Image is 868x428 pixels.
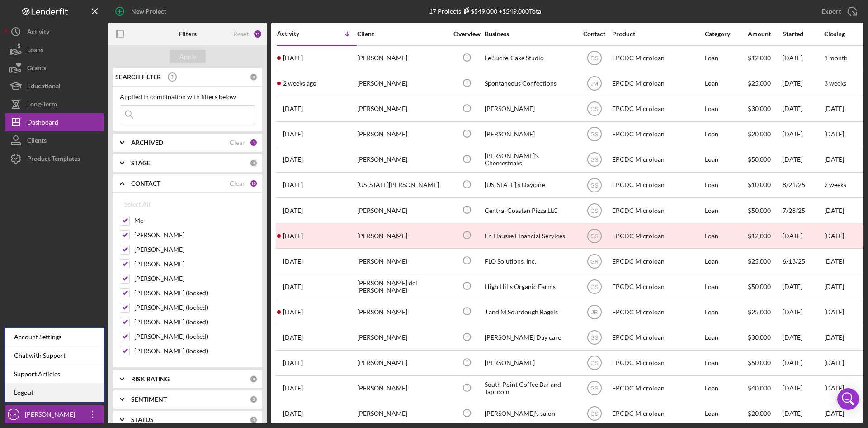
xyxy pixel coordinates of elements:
div: EPCDC Microloan [612,300,703,324]
label: [PERSON_NAME] (locked) [134,289,255,298]
button: Product Templates [5,149,104,168]
div: [PERSON_NAME] del [PERSON_NAME] [357,274,448,298]
span: $50,000 [748,207,771,214]
div: Product Templates [27,149,80,170]
div: [PERSON_NAME] [357,122,448,146]
div: [DATE] [783,224,823,248]
div: Chat with Support [5,346,104,365]
span: $30,000 [748,105,771,112]
div: EPCDC Microloan [612,198,703,222]
div: [PERSON_NAME] [357,72,448,96]
span: $40,000 [748,384,771,392]
text: GS [590,106,598,112]
div: [DATE] [783,148,823,172]
div: EPCDC Microloan [612,122,703,146]
div: Loan [705,46,747,70]
a: Grants [5,59,104,77]
span: $10,000 [748,181,771,188]
b: SENTIMENT [131,396,167,403]
time: [DATE] [824,207,844,214]
div: [DATE] [783,326,823,350]
div: South Point Coffee Bar and Taproom [485,376,575,400]
span: $20,000 [748,130,771,138]
div: [DATE] [783,122,823,146]
div: Long-Term [27,95,57,115]
div: [PERSON_NAME] [357,376,448,400]
time: 2025-09-14 23:14 [283,54,303,62]
b: STAGE [131,159,151,167]
b: CONTACT [131,180,160,187]
text: JM [591,81,598,87]
div: Loans [27,41,43,61]
div: Central Coastan Pizza LLC [485,198,575,222]
button: Dashboard [5,113,104,131]
span: $30,000 [748,333,771,341]
div: En Hausse Financial Services [485,224,575,248]
b: RISK RATING [131,375,170,383]
div: Loan [705,198,747,222]
button: Loans [5,41,104,59]
div: [PERSON_NAME]'s Cheesesteaks [485,148,575,172]
span: $20,000 [748,409,771,417]
div: Educational [27,77,61,97]
div: Business [485,30,575,38]
time: 2025-08-08 01:03 [283,207,303,214]
div: [DATE] [783,274,823,298]
div: EPCDC Microloan [612,326,703,350]
div: [PERSON_NAME] [357,46,448,70]
div: 6/13/25 [783,249,823,273]
button: New Project [108,2,175,20]
div: Loan [705,122,747,146]
div: EPCDC Microloan [612,402,703,426]
div: 1 [250,139,258,147]
b: SEARCH FILTER [115,73,161,81]
div: [PERSON_NAME] [485,122,575,146]
div: Contact [577,30,611,38]
div: [PERSON_NAME] [357,198,448,222]
label: [PERSON_NAME] (locked) [134,346,255,356]
div: [PERSON_NAME] [357,148,448,172]
time: [DATE] [824,333,844,341]
text: GS [590,207,598,214]
div: $12,000 [748,224,782,248]
div: [DATE] [783,46,823,70]
time: [DATE] [824,283,844,290]
div: Activity [27,23,49,43]
text: GS [590,233,598,239]
div: Spontaneous Confections [485,72,575,96]
text: GR [10,412,17,417]
div: [PERSON_NAME] [485,351,575,375]
div: [DATE] [783,351,823,375]
div: Loan [705,148,747,172]
div: [PERSON_NAME]’s salon [485,402,575,426]
div: 0 [250,73,258,81]
div: Loan [705,224,747,248]
button: Clients [5,131,104,149]
label: Me [134,216,255,225]
time: [DATE] [824,308,844,316]
span: $50,000 [748,283,771,290]
div: [PERSON_NAME] [357,97,448,121]
button: Select All [120,195,155,213]
label: [PERSON_NAME] (locked) [134,317,255,327]
time: 2 weeks [824,181,846,188]
div: Loan [705,173,747,197]
time: 1 month [824,54,848,62]
div: [DATE] [783,300,823,324]
time: 2025-06-16 18:03 [283,283,303,290]
div: Le Sucre-Cake Studio [485,46,575,70]
time: [DATE] [824,409,844,417]
a: Long-Term [5,95,104,113]
div: $549,000 [461,7,497,15]
span: $25,000 [748,257,771,265]
text: GS [590,157,598,163]
time: [DATE] [824,384,844,392]
time: 2025-07-09 18:09 [283,258,303,265]
div: 0 [250,416,258,424]
time: 3 weeks [824,79,846,87]
time: [DATE] [824,155,844,163]
div: Product [612,30,703,38]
